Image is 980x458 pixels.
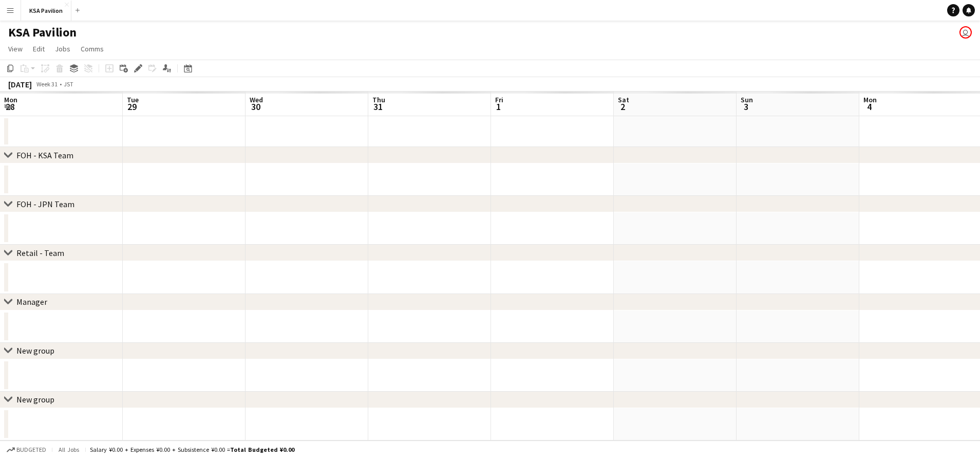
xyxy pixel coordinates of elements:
[16,345,54,356] div: New group
[55,44,70,53] span: Jobs
[372,95,385,104] span: Thu
[81,44,104,53] span: Comms
[16,446,46,453] span: Budgeted
[64,80,73,88] div: JST
[4,95,17,104] span: Mon
[618,95,629,104] span: Sat
[56,446,81,453] span: All jobs
[8,79,32,89] div: [DATE]
[34,80,60,88] span: Week 31
[51,42,74,56] a: Jobs
[494,101,503,113] span: 1
[8,25,77,40] h1: KSA Pavilion
[21,1,71,21] button: KSA Pavilion
[3,101,17,113] span: 28
[125,101,139,113] span: 29
[741,95,753,104] span: Sun
[8,44,23,53] span: View
[739,101,753,113] span: 3
[29,42,49,56] a: Edit
[371,101,385,113] span: 31
[16,150,73,160] div: FOH - KSA Team
[16,199,74,209] div: FOH - JPN Team
[77,42,108,56] a: Comms
[5,444,48,455] button: Budgeted
[16,297,47,307] div: Manager
[90,446,294,453] div: Salary ¥0.00 + Expenses ¥0.00 + Subsistence ¥0.00 =
[16,395,54,405] div: New group
[250,95,263,104] span: Wed
[616,101,629,113] span: 2
[16,248,64,258] div: Retail - Team
[959,26,972,39] app-user-avatar: Yousef Alabdulmuhsin
[33,44,45,53] span: Edit
[495,95,503,104] span: Fri
[862,101,877,113] span: 4
[230,446,294,453] span: Total Budgeted ¥0.00
[863,95,877,104] span: Mon
[127,95,139,104] span: Tue
[4,42,27,56] a: View
[248,101,263,113] span: 30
